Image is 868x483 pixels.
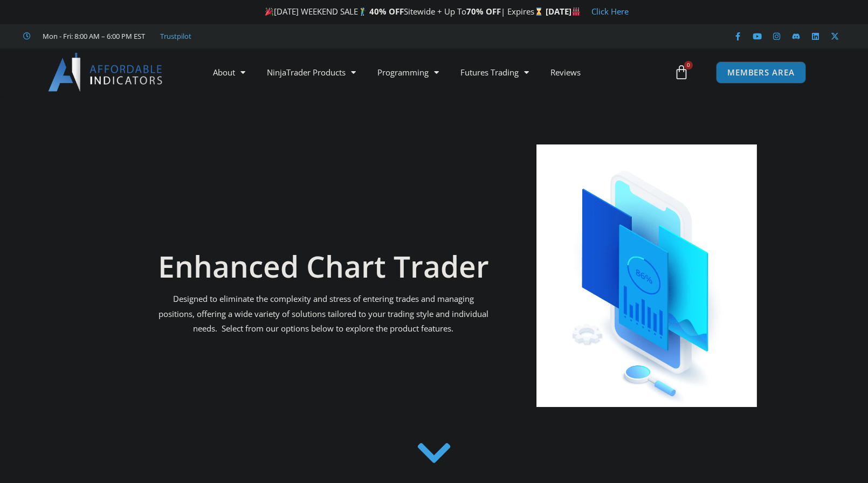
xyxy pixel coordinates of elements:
[367,60,450,85] a: Programming
[265,8,273,16] img: 🎉
[727,68,795,77] span: MEMBERS AREA
[48,53,164,92] img: LogoAI | Affordable Indicators – NinjaTrader
[202,60,671,85] nav: Menu
[658,57,705,88] a: 0
[157,251,490,281] h1: Enhanced Chart Trader
[684,61,693,70] span: 0
[572,8,580,16] img: 🏭
[450,60,540,85] a: Futures Trading
[202,60,256,85] a: About
[263,6,546,17] span: [DATE] WEEKEND SALE Sitewide + Up To | Expires
[540,60,591,85] a: Reviews
[256,60,367,85] a: NinjaTrader Products
[160,30,191,43] a: Trustpilot
[40,30,145,43] span: Mon - Fri: 8:00 AM – 6:00 PM EST
[157,292,490,337] p: Designed to eliminate the complexity and stress of entering trades and managing positions, offeri...
[466,6,501,17] strong: 70% OFF
[359,8,367,16] img: 🏌️‍♂️
[369,6,404,17] strong: 40% OFF
[536,144,757,407] img: ChartTrader | Affordable Indicators – NinjaTrader
[546,6,581,17] strong: [DATE]
[591,6,629,17] a: Click Here
[716,61,806,84] a: MEMBERS AREA
[535,8,543,16] img: ⌛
